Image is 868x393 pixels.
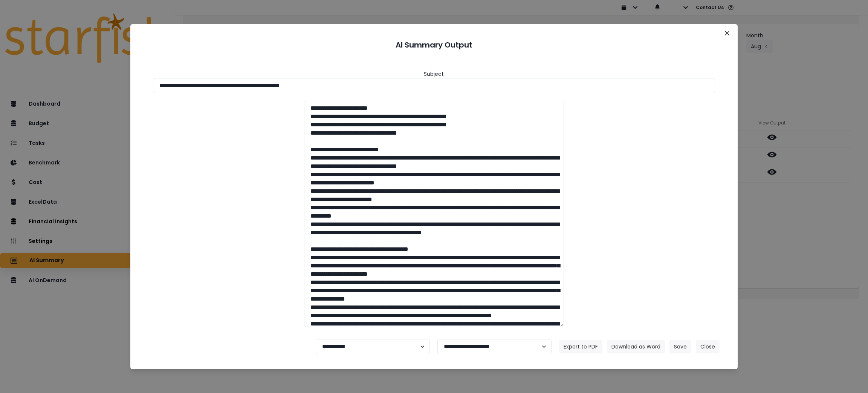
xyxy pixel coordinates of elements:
[559,340,602,353] button: Export to PDF
[424,70,444,78] header: Subject
[139,33,729,57] header: AI Summary Output
[669,340,691,353] button: Save
[696,340,720,353] button: Close
[721,27,733,39] button: Close
[607,340,665,353] button: Download as Word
